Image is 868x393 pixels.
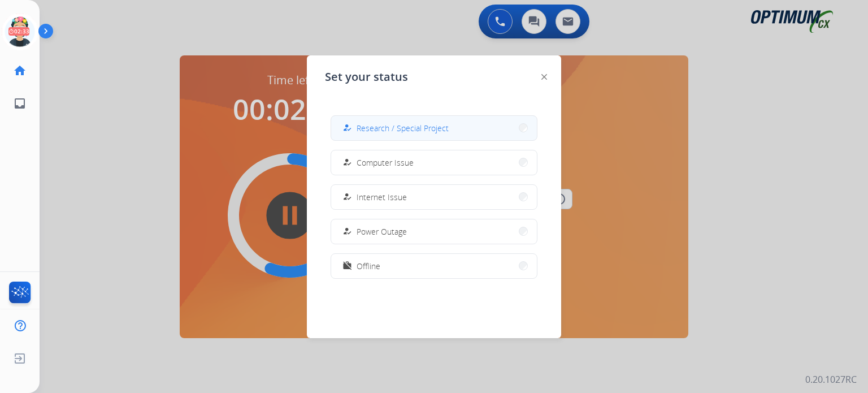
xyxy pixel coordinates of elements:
span: Offline [357,260,380,272]
mat-icon: how_to_reg [342,123,352,133]
mat-icon: inbox [13,97,27,110]
span: Computer Issue [357,157,414,169]
p: 0.20.1027RC [805,373,857,386]
button: Internet Issue [331,185,537,209]
mat-icon: how_to_reg [342,192,352,202]
button: Offline [331,254,537,278]
mat-icon: work_off [342,261,352,271]
span: Research / Special Project [357,122,449,134]
button: Computer Issue [331,150,537,175]
mat-icon: how_to_reg [342,227,352,236]
span: Internet Issue [357,191,407,203]
mat-icon: home [13,64,27,77]
img: close-button [541,74,547,80]
button: Power Outage [331,219,537,244]
span: Power Outage [357,226,407,237]
button: Research / Special Project [331,116,537,140]
span: Set your status [325,69,408,85]
mat-icon: how_to_reg [342,158,352,167]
